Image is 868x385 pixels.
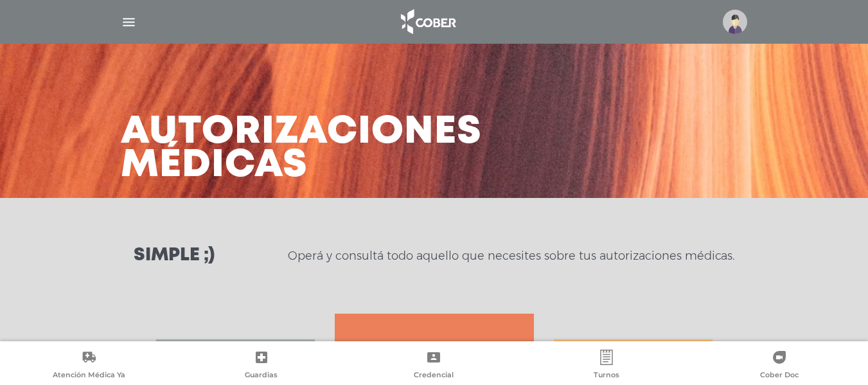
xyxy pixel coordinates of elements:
span: Guardias [245,370,278,382]
a: Cober Doc [693,350,865,382]
span: Credencial [414,370,454,382]
img: logo_cober_home-white.png [394,6,461,37]
img: profile-placeholder.svg [723,10,747,34]
img: Cober_menu-lines-white.svg [121,14,137,30]
span: Turnos [594,370,619,382]
a: Turnos [520,350,693,382]
span: Atención Médica Ya [53,370,125,382]
h3: Autorizaciones médicas [121,116,482,183]
a: Atención Médica Ya [3,350,175,382]
span: Cober Doc [760,370,799,382]
a: Guardias [175,350,348,382]
a: Credencial [348,350,520,382]
p: Operá y consultá todo aquello que necesites sobre tus autorizaciones médicas. [288,248,734,264]
h3: Simple ;) [134,247,215,265]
